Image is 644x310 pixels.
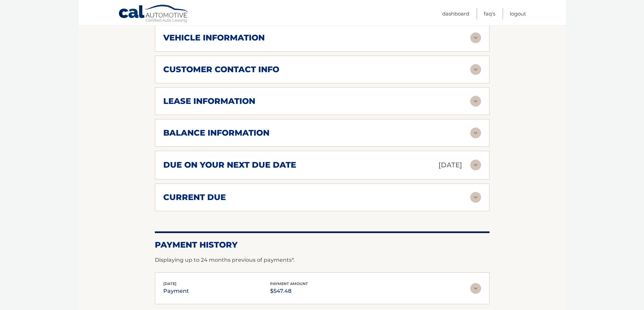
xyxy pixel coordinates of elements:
[270,281,308,286] span: payment amount
[270,286,308,296] p: $547.48
[470,96,481,107] img: accordion-rest.svg
[155,240,490,250] h2: Payment History
[163,286,189,296] p: payment
[163,160,296,170] h2: due on your next due date
[470,32,481,43] img: accordion-rest.svg
[163,192,226,202] h2: current due
[470,192,481,203] img: accordion-rest.svg
[438,159,462,171] p: [DATE]
[155,256,490,264] p: Displaying up to 24 months previous of payments*.
[442,8,469,19] a: Dashboard
[470,160,481,170] img: accordion-rest.svg
[163,281,176,286] span: [DATE]
[163,64,279,75] h2: customer contact info
[163,96,255,106] h2: lease information
[484,8,495,19] a: FAQ's
[470,283,481,294] img: accordion-rest.svg
[470,64,481,75] img: accordion-rest.svg
[510,8,526,19] a: Logout
[163,33,265,43] h2: vehicle information
[118,4,189,24] a: Cal Automotive
[470,128,481,138] img: accordion-rest.svg
[163,128,269,138] h2: balance information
